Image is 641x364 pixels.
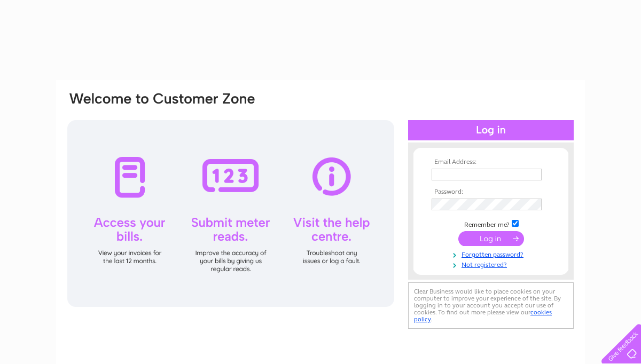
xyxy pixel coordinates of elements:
[429,159,553,166] th: Email Address:
[414,308,552,323] a: cookies policy
[408,282,574,329] div: Clear Business would like to place cookies on your computer to improve your experience of the sit...
[429,188,553,196] th: Password:
[458,231,524,246] input: Submit
[432,249,553,259] a: Forgotten password?
[432,259,553,269] a: Not registered?
[429,218,553,229] td: Remember me?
